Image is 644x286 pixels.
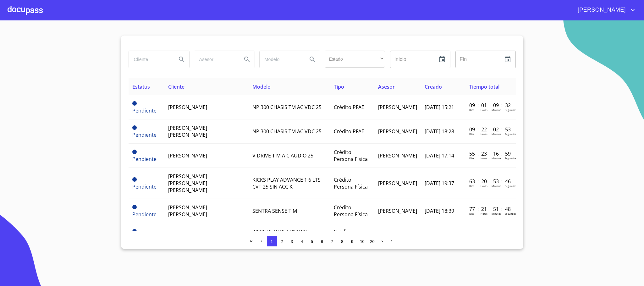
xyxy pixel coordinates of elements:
span: Pendiente [132,107,157,114]
p: Dias [469,184,474,188]
span: 3 [291,239,293,244]
span: [PERSON_NAME] [PERSON_NAME] [168,204,207,218]
span: NP 300 CHASIS TM AC VDC 25 [252,104,322,111]
span: 6 [321,239,323,244]
span: Tipo [334,83,344,90]
button: 9 [347,236,357,246]
span: [PERSON_NAME] [378,104,417,111]
p: 63 : 20 : 53 : 46 [469,178,512,185]
p: 55 : 23 : 16 : 59 [469,150,512,157]
span: 1 [271,239,273,244]
p: Horas [481,132,487,136]
p: Dias [469,212,474,215]
button: 3 [287,236,297,246]
p: 80 : 05 : 05 : 57 [469,230,512,237]
span: [DATE] 18:28 [425,128,454,135]
span: Pendiente [132,156,157,162]
span: Pendiente [132,125,137,130]
span: Pendiente [132,205,137,209]
span: SENTRA SENSE T M [252,207,297,214]
button: Search [174,52,189,67]
span: Cliente [168,83,184,90]
span: [PERSON_NAME] [168,104,207,111]
p: Horas [481,157,487,160]
p: Dias [469,132,474,136]
span: Crédito Persona Física [334,228,368,242]
span: Creado [425,83,442,90]
span: Crédito PFAE [334,104,364,111]
span: KICKS PLAY ADVANCE 1 6 LTS CVT 25 SIN ACC K [252,176,321,190]
span: Modelo [252,83,271,90]
span: [PERSON_NAME] [378,180,417,187]
p: 09 : 22 : 02 : 53 [469,126,512,133]
span: 8 [341,239,343,244]
span: 2 [281,239,283,244]
span: Pendiente [132,101,137,106]
span: NP 300 CHASIS TM AC VDC 25 [252,128,322,135]
button: 5 [307,236,317,246]
span: V DRIVE T M A C AUDIO 25 [252,152,313,159]
span: [PERSON_NAME] [378,128,417,135]
p: Segundos [505,184,516,188]
p: Segundos [505,108,516,112]
span: [PERSON_NAME] [378,152,417,159]
div: ​ [325,51,385,68]
span: [DATE] 17:14 [425,152,454,159]
span: Pendiente [132,229,137,234]
p: 09 : 01 : 09 : 32 [469,102,512,109]
span: 20 [370,239,374,244]
button: Search [239,52,255,67]
span: [PERSON_NAME] [378,207,417,214]
span: Pendiente [132,150,137,154]
p: Segundos [505,212,516,215]
span: Pendiente [132,183,157,190]
p: Minutos [492,132,501,136]
input: search [194,51,237,68]
button: Search [305,52,320,67]
span: Crédito Persona Física [334,176,368,190]
p: Horas [481,212,487,215]
span: Pendiente [132,177,137,182]
p: Dias [469,157,474,160]
span: Crédito PFAE [334,128,364,135]
span: Tiempo total [469,83,499,90]
p: Minutos [492,108,501,112]
p: Segundos [505,157,516,160]
span: 9 [351,239,353,244]
button: 2 [277,236,287,246]
span: [DATE] 18:39 [425,207,454,214]
p: Minutos [492,184,501,188]
span: 7 [331,239,333,244]
p: Horas [481,184,487,188]
span: 4 [301,239,303,244]
span: Pendiente [132,131,157,138]
span: [PERSON_NAME] [PERSON_NAME] [168,124,207,138]
p: Segundos [505,132,516,136]
button: 10 [357,236,367,246]
span: Estatus [132,83,150,90]
button: account of current user [573,5,636,15]
span: Crédito Persona Física [334,204,368,218]
button: 7 [327,236,337,246]
button: 8 [337,236,347,246]
span: [PERSON_NAME] [PERSON_NAME] [PERSON_NAME] [168,173,207,194]
span: 5 [311,239,313,244]
span: [PERSON_NAME] [573,5,629,15]
span: Pendiente [132,211,157,218]
button: 4 [297,236,307,246]
span: [DATE] 15:21 [425,104,454,111]
span: KICKS PLAY PLATINUM E POWER 24 BITONO [252,228,309,242]
p: 77 : 21 : 51 : 48 [469,206,512,212]
span: [PERSON_NAME] [168,152,207,159]
button: 20 [367,236,377,246]
p: Minutos [492,212,501,215]
input: search [129,51,172,68]
p: Dias [469,108,474,112]
p: Horas [481,108,487,112]
button: 6 [317,236,327,246]
input: search [260,51,302,68]
span: 10 [360,239,364,244]
span: Asesor [378,83,395,90]
span: [DATE] 19:37 [425,180,454,187]
button: 1 [267,236,277,246]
